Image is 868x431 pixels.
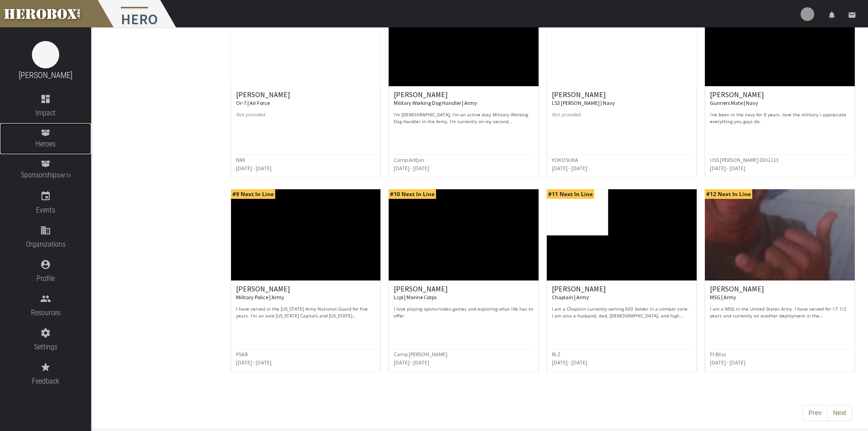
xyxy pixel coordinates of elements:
[848,11,856,19] i: email
[389,189,436,199] span: #10 Next In Line
[388,189,539,372] a: #10 Next In Line [PERSON_NAME] Lcpl | Marine Corps I love playing sports/video games and explorin...
[552,285,692,301] h6: [PERSON_NAME]
[552,306,692,319] p: I am a Chaplain currently serving 600 Solder in a combat zone. I am also a husband, dad, [DEMOGRA...
[236,351,248,358] small: PSAB
[710,156,779,163] small: USS [PERSON_NAME] DDG113
[552,156,578,163] small: YOKOSUKA
[236,111,376,125] p: Not provided
[231,189,275,199] span: #9 Next In Line
[710,351,726,358] small: Ft Bliss
[394,99,477,106] small: Military Working Dog Handler | Army
[236,359,272,366] small: [DATE] - [DATE]
[236,91,376,107] h6: [PERSON_NAME]
[394,351,447,358] small: Camp [PERSON_NAME]
[394,111,534,125] p: I’m [DEMOGRAPHIC_DATA], I’m an active duty Military Working Dog Handler in the Army, I’m currentl...
[710,294,736,301] small: MSG | Army
[827,405,852,421] button: Next
[546,189,697,372] a: #11 Next In Line [PERSON_NAME] Chaplain | Army I am a Chaplain currently serving 600 Solder in a ...
[236,99,270,106] small: Or-7 | Air Force
[60,173,71,179] small: BETA
[801,7,814,21] img: user-image
[802,405,827,421] button: Prev
[552,91,692,107] h6: [PERSON_NAME]
[236,156,245,163] small: NMI
[394,165,429,171] small: [DATE] - [DATE]
[32,41,59,68] img: image
[552,165,587,171] small: [DATE] - [DATE]
[828,11,836,19] i: notifications
[552,359,587,366] small: [DATE] - [DATE]
[710,91,850,107] h6: [PERSON_NAME]
[394,359,429,366] small: [DATE] - [DATE]
[710,285,850,301] h6: [PERSON_NAME]
[236,306,376,319] p: I have served in the [US_STATE] Army National Guard for five years. I’m an avid [US_STATE] Capita...
[394,156,424,163] small: Camp Arifjan
[705,189,752,199] span: #12 Next In Line
[231,189,381,372] a: #9 Next In Line [PERSON_NAME] Military Police | Army I have served in the [US_STATE] Army Nationa...
[236,285,376,301] h6: [PERSON_NAME]
[552,111,692,125] p: Not provided
[394,294,437,301] small: Lcpl | Marine Corps
[710,111,850,125] p: i've been in the navy for 8 years. love the military i appreciate everything you guys do.
[394,285,534,301] h6: [PERSON_NAME]
[394,91,534,107] h6: [PERSON_NAME]
[552,294,589,301] small: Chaplain | Army
[704,189,855,372] a: #12 Next In Line [PERSON_NAME] MSG | Army I am a MSG in the United States Army. I have served for...
[710,359,745,366] small: [DATE] - [DATE]
[236,165,272,171] small: [DATE] - [DATE]
[710,99,758,106] small: Gunners Mate | Navy
[547,189,594,199] span: #11 Next In Line
[394,306,534,319] p: I love playing sports/video games and exploring what life has to offer
[19,70,72,80] a: [PERSON_NAME]
[552,351,560,358] small: RLZ
[710,165,745,171] small: [DATE] - [DATE]
[552,99,615,106] small: LS3 [PERSON_NAME] | Navy
[236,294,284,301] small: Military Police | Army
[710,306,850,319] p: I am a MSG in the United States Army. I have served for 17 1/2 years and currently on another dep...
